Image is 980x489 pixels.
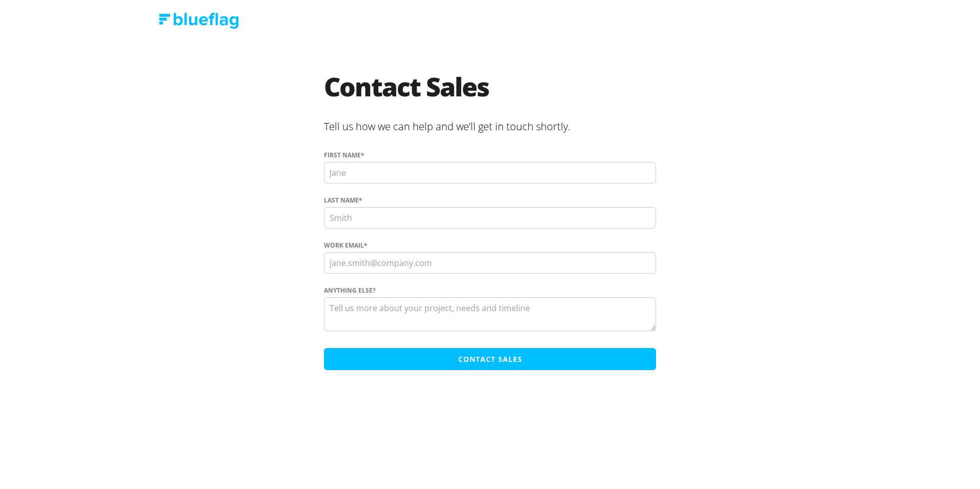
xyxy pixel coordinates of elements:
span: Anything else? [324,286,376,295]
input: Smith [324,207,656,229]
span: First name [324,151,361,160]
input: Contact Sales [324,348,656,370]
span: Last name [324,196,359,205]
h2: Tell us how we can help and we’ll get in touch shortly. [324,115,656,140]
span: Work Email [324,241,364,250]
input: jane.smith@company.com [324,252,656,274]
img: Blue Flag logo [159,13,239,29]
input: Jane [324,162,656,184]
h1: Contact Sales [324,74,656,115]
